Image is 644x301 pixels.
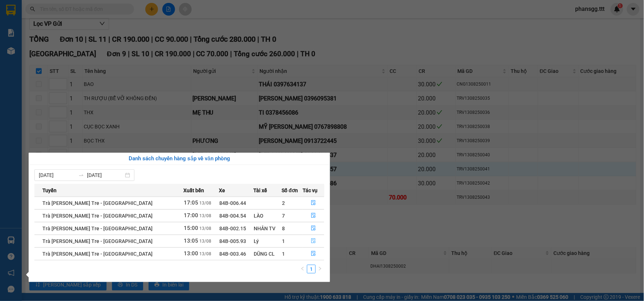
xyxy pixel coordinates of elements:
[254,224,282,232] div: NHÂN TV
[184,250,198,257] span: 13:00
[87,171,124,179] input: Đến ngày
[219,186,225,194] span: Xe
[303,210,324,222] button: file-done
[298,265,307,273] li: Previous Page
[316,265,324,273] li: Next Page
[282,238,285,244] span: 1
[6,22,80,31] div: LENS
[254,186,267,194] span: Tài xế
[42,238,153,244] span: Trà [PERSON_NAME] Tre - [GEOGRAPHIC_DATA]
[303,223,324,234] button: file-done
[219,200,246,206] span: 84B-006.44
[254,212,282,220] div: LÀO
[282,226,285,231] span: 8
[282,186,298,194] span: Số đơn
[78,172,84,178] span: to
[85,24,143,34] div: 0907039367
[316,265,324,273] button: right
[298,265,307,273] button: left
[78,172,84,178] span: swap-right
[311,238,316,244] span: file-done
[199,226,211,231] span: 13/08
[6,6,17,14] span: Gửi:
[219,251,246,257] span: 84B-003.46
[219,213,246,219] span: 84B-004.54
[85,6,143,15] div: Trà Cú
[42,213,153,219] span: Trà [PERSON_NAME] Tre - [GEOGRAPHIC_DATA]
[307,265,315,273] a: 1
[85,7,102,15] span: Nhận:
[254,237,282,245] div: Lý
[311,226,316,231] span: file-done
[84,40,94,48] span: CC :
[183,186,204,194] span: Xuất bến
[6,6,80,22] div: [GEOGRAPHIC_DATA]
[303,248,324,260] button: file-done
[42,226,153,231] span: Trà [PERSON_NAME] Tre - [GEOGRAPHIC_DATA]
[42,186,57,194] span: Tuyến
[300,267,305,271] span: left
[66,52,75,62] span: SL
[282,213,285,219] span: 7
[311,251,316,257] span: file-done
[184,238,198,244] span: 13:05
[199,251,211,256] span: 13/08
[311,200,316,206] span: file-done
[34,154,324,163] div: Danh sách chuyến hàng sắp về văn phòng
[184,212,198,219] span: 17:00
[184,199,198,206] span: 17:05
[6,53,143,62] div: Tên hàng: HỘP ( : 1 )
[254,250,282,258] div: DŨNG CL
[39,171,75,179] input: Từ ngày
[303,235,324,247] button: file-done
[42,251,153,257] span: Trà [PERSON_NAME] Tre - [GEOGRAPHIC_DATA]
[219,238,246,244] span: 84B-005.93
[85,15,143,24] div: MK SG
[282,200,285,206] span: 2
[303,186,317,194] span: Tác vụ
[282,251,285,257] span: 1
[199,201,211,206] span: 13/08
[307,265,316,273] li: 1
[84,38,144,48] div: 20.000
[42,200,153,206] span: Trà [PERSON_NAME] Tre - [GEOGRAPHIC_DATA]
[311,213,316,219] span: file-done
[303,197,324,209] button: file-done
[318,267,322,271] span: right
[219,226,246,231] span: 84B-002.15
[184,225,198,231] span: 15:00
[199,239,211,244] span: 13/08
[199,213,211,218] span: 13/08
